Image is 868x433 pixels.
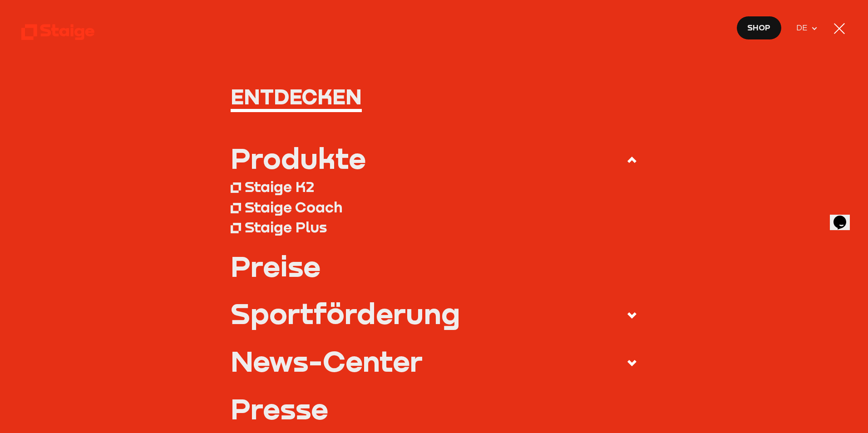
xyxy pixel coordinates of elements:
[747,21,770,34] span: Shop
[231,217,638,237] a: Staige Plus
[231,177,638,197] a: Staige K2
[231,143,366,172] div: Produkte
[231,299,460,327] div: Sportförderung
[231,394,638,423] a: Presse
[830,203,859,230] iframe: chat widget
[796,22,811,34] span: DE
[245,177,314,195] div: Staige K2
[231,251,638,280] a: Preise
[245,198,342,216] div: Staige Coach
[736,16,782,40] a: Shop
[245,218,327,236] div: Staige Plus
[231,197,638,216] a: Staige Coach
[231,346,423,375] div: News-Center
